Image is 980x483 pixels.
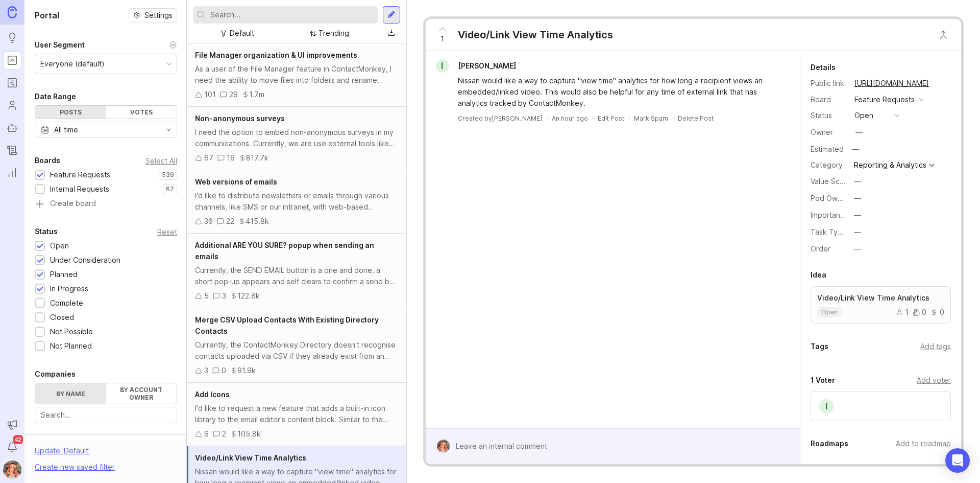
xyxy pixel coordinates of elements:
div: 67 [204,152,213,164]
div: — [855,127,863,138]
div: 3 [204,365,208,376]
a: Autopilot [3,119,21,137]
div: I [818,398,835,415]
button: Close button [933,25,953,45]
div: — [854,226,861,238]
label: By name [35,383,106,404]
div: Add voter [917,375,951,386]
div: 5 [204,290,209,302]
div: open [854,110,873,121]
div: Add to roadmap [896,438,951,449]
div: I [436,59,449,73]
div: All time [54,124,78,135]
div: — [854,176,861,187]
div: Boards [35,154,60,167]
input: Search... [210,9,374,20]
div: — [849,143,862,156]
button: Bronwen W [3,461,21,479]
a: An hour ago [552,114,588,123]
span: Video/Link View Time Analytics [195,453,306,462]
div: Posts [35,106,106,119]
div: Currently, the SEND EMAIL button is a one and done, a short pop-up appears and self clears to con... [195,265,398,287]
div: 91.9k [237,365,256,376]
a: Reporting [3,164,21,182]
span: File Manager organization & UI improvements [195,51,357,59]
div: Board [811,94,846,105]
div: Everyone (default) [40,58,105,70]
div: Video/Link View Time Analytics [458,28,613,42]
input: Search... [41,409,171,421]
div: · [592,114,594,123]
svg: toggle icon [160,126,177,134]
div: · [628,114,630,123]
button: Settings [129,8,177,22]
button: Announcements [3,416,21,434]
span: Additional ARE YOU SURE? popup when sending an emails [195,241,374,261]
div: Currently, the ContactMonkey Directory doesn't recognise contacts uploaded via CSV if they alread... [195,339,398,362]
div: Companies [35,368,76,380]
div: As a user of the File Manager feature in ContactMonkey, I need the ability to move files into fol... [195,63,398,86]
div: Reporting & Analytics [854,162,926,169]
div: 105.8k [237,428,261,440]
div: Public link [811,78,846,89]
div: 22 [226,216,234,227]
div: Default [230,28,254,39]
div: 3 [222,290,226,302]
div: Category [811,159,846,171]
div: Estimated [811,146,844,153]
img: Canny Home [8,6,17,18]
div: Feature Requests [854,94,915,105]
div: 0 [913,309,926,316]
span: Add Icons [195,390,230,399]
div: Select All [145,158,177,164]
div: 817.7k [246,152,268,164]
div: Tags [811,340,828,353]
div: Trending [318,28,349,39]
div: Feature Requests [50,169,110,180]
div: Internal Requests [50,183,109,195]
div: I'd like to distribute newsletters or emails through various channels, like SMS or our intranet, ... [195,190,398,213]
div: Open Intercom Messenger [945,448,970,473]
h1: Portal [35,9,59,21]
div: 36 [204,216,213,227]
div: 1 [896,309,909,316]
a: Additional ARE YOU SURE? popup when sending an emailsCurrently, the SEND EMAIL button is a one an... [187,234,406,308]
div: 0 [222,365,226,376]
div: 16 [227,152,235,164]
a: Roadmaps [3,74,21,92]
label: Order [811,244,830,253]
div: 0 [930,309,944,316]
span: Non-anonymous surveys [195,114,285,123]
div: Closed [50,312,74,323]
div: Status [35,225,58,238]
div: Edit Post [598,114,624,123]
div: Votes [106,106,177,119]
div: Status [811,110,846,121]
p: Video/Link View Time Analytics [817,293,944,303]
div: Not Possible [50,326,93,337]
div: 101 [204,89,216,100]
a: Create board [35,200,177,209]
div: Complete [50,297,83,309]
div: · [546,114,548,123]
a: [URL][DOMAIN_NAME] [851,77,932,90]
a: Users [3,96,21,114]
div: Nissan would like a way to capture "view time" analytics for how long a recipient views an embedd... [458,75,779,109]
a: Changelog [3,141,21,159]
a: File Manager organization & UI improvementsAs a user of the File Manager feature in ContactMonkey... [187,43,406,107]
p: 539 [162,171,174,179]
a: Video/Link View Time Analyticsopen100 [811,286,951,324]
div: Idea [811,269,826,281]
div: — [854,210,861,221]
div: 2 [222,428,226,440]
span: Merge CSV Upload Contacts With Existing Directory Contacts [195,315,379,335]
div: I need the option to embed non-anonymous surveys in my communications. Currently, we are use exte... [195,127,398,149]
div: I'd like to request a new feature that adds a built-in icon library to the email editor's content... [195,403,398,425]
div: — [854,243,861,255]
button: Mark Spam [634,114,668,123]
label: Task Type [811,227,847,236]
label: Pod Ownership [811,194,863,202]
div: User Segment [35,39,85,51]
div: Reset [157,229,177,235]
